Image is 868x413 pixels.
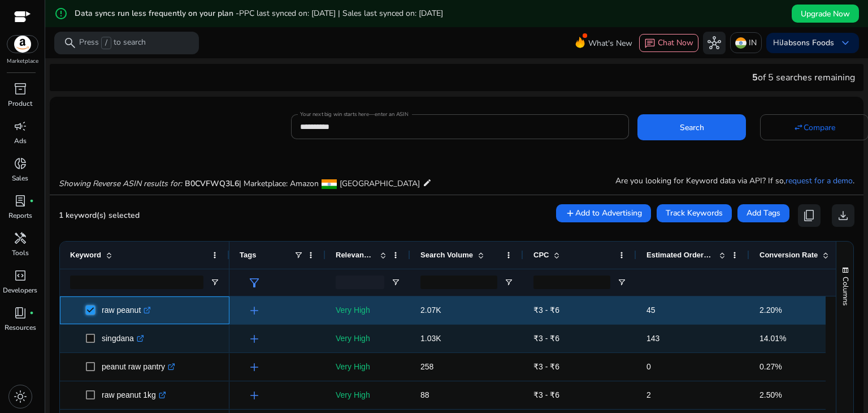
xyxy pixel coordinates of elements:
span: Search Volume [420,251,473,259]
span: code_blocks [14,269,27,282]
p: Marketplace [7,57,38,66]
span: campaign [14,119,27,133]
p: Very High [336,384,400,407]
span: CPC [533,251,549,259]
i: Showing Reverse ASIN results for: [59,178,182,189]
span: 5 [752,71,758,84]
span: add [248,304,261,317]
span: Keyword [70,251,101,259]
span: 1 keyword(s) selected [59,210,140,221]
span: 1.03K [420,334,441,343]
button: Open Filter Menu [391,278,400,287]
span: search [63,36,77,50]
p: Hi [773,39,834,47]
span: 2.50% [759,390,782,399]
span: 2.20% [759,306,782,315]
p: Sales [12,173,28,183]
span: 0.27% [759,362,782,371]
span: hub [708,36,721,50]
span: book_4 [14,306,27,320]
button: chatChat Now [639,34,698,52]
span: Add to Advertising [575,207,642,219]
button: Open Filter Menu [210,278,219,287]
span: PPC last synced on: [DATE] | Sales last synced on: [DATE] [239,8,443,19]
p: singdana [102,327,144,350]
button: Search [637,114,746,140]
button: Add to Advertising [556,204,651,222]
span: fiber_manual_record [29,311,34,315]
span: 2 [646,390,651,399]
input: CPC Filter Input [533,276,610,289]
p: Ads [14,136,27,146]
span: 14.01% [759,334,786,343]
span: What's New [588,33,632,53]
mat-icon: add [565,208,575,218]
p: Are you looking for Keyword data via API? If so, . [615,175,854,187]
p: Press to search [79,37,146,49]
input: Keyword Filter Input [70,276,203,289]
a: request for a demo [785,175,853,186]
span: 88 [420,390,429,399]
div: of 5 searches remaining [752,71,855,84]
span: Upgrade Now [801,8,850,20]
p: Tools [12,248,29,258]
span: ₹3 - ₹6 [533,390,559,399]
button: hub [703,32,726,54]
p: Very High [336,355,400,378]
span: 258 [420,362,433,371]
span: add [248,389,261,402]
span: Conversion Rate [759,251,818,259]
p: Very High [336,299,400,322]
button: Upgrade Now [792,5,859,23]
button: Track Keywords [657,204,732,222]
span: Columns [840,277,850,306]
mat-label: Your next big win starts here—enter an ASIN [300,110,408,118]
input: Search Volume Filter Input [420,276,497,289]
span: chat [644,38,656,49]
button: Open Filter Menu [617,278,626,287]
span: ₹3 - ₹6 [533,362,559,371]
span: keyboard_arrow_down [839,36,852,50]
span: content_copy [802,209,816,222]
span: lab_profile [14,194,27,208]
span: add [248,332,261,346]
span: light_mode [14,390,27,403]
p: raw peanut 1kg [102,384,166,407]
mat-icon: edit [423,176,432,190]
span: Estimated Orders/Month [646,251,714,259]
button: download [832,204,854,227]
h5: Data syncs run less frequently on your plan - [75,9,443,19]
span: add [248,360,261,374]
button: Open Filter Menu [504,278,513,287]
span: Add Tags [747,207,780,219]
span: ₹3 - ₹6 [533,334,559,343]
img: amazon.svg [7,36,38,53]
button: Add Tags [737,204,789,222]
mat-icon: swap_horiz [793,122,804,132]
p: IN [749,33,757,53]
img: in.svg [735,37,747,49]
span: 0 [646,362,651,371]
button: content_copy [798,204,821,227]
span: Tags [240,251,256,259]
p: Developers [3,285,37,295]
b: Jabsons Foods [781,37,834,48]
span: Compare [804,122,835,134]
span: download [836,209,850,222]
span: fiber_manual_record [29,199,34,203]
span: 45 [646,306,656,315]
span: B0CVFWQ3L6 [185,178,239,189]
span: 2.07K [420,306,441,315]
span: filter_alt [248,276,261,290]
span: | Marketplace: Amazon [239,178,319,189]
span: donut_small [14,157,27,170]
p: Resources [5,322,36,333]
p: Reports [8,210,32,221]
span: 143 [646,334,659,343]
span: Search [680,122,704,134]
span: Track Keywords [666,207,723,219]
span: ₹3 - ₹6 [533,306,559,315]
span: Relevance Score [336,251,375,259]
p: peanut raw pantry [102,355,175,378]
span: / [101,37,111,49]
